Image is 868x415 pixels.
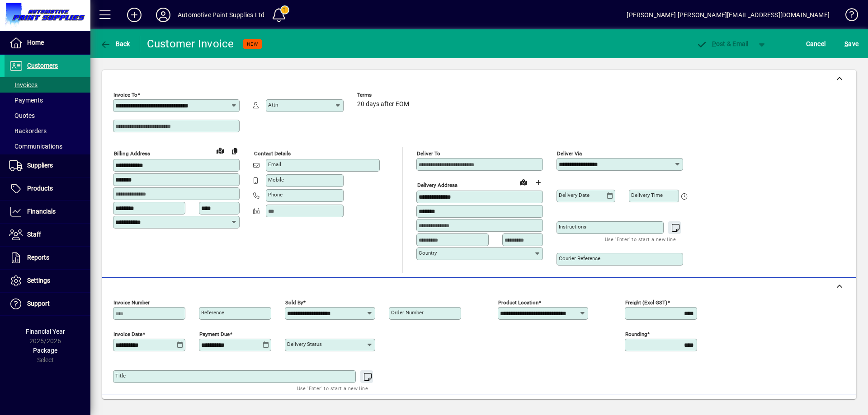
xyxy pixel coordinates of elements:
[268,177,284,183] mat-label: Mobile
[5,201,90,223] a: Financials
[115,373,126,379] mat-label: Title
[268,102,278,108] mat-label: Attn
[27,39,44,46] span: Home
[113,92,137,98] mat-label: Invoice To
[391,309,424,316] mat-label: Order number
[842,36,861,52] button: Save
[9,112,35,119] span: Quotes
[5,93,90,108] a: Payments
[27,254,49,261] span: Reports
[90,36,140,52] app-page-header-button: Back
[559,255,600,261] mat-label: Courier Reference
[5,270,90,292] a: Settings
[5,77,90,93] a: Invoices
[516,175,531,189] a: View on map
[557,150,582,157] mat-label: Deliver via
[806,37,826,51] span: Cancel
[27,162,53,169] span: Suppliers
[268,191,283,198] mat-label: Phone
[27,231,41,238] span: Staff
[5,123,90,139] a: Backorders
[5,224,90,246] a: Staff
[712,40,716,47] span: P
[5,154,90,177] a: Suppliers
[213,143,227,158] a: View on map
[178,8,264,22] div: Automotive Paint Supplies Ltd
[419,250,437,256] mat-label: Country
[625,331,647,337] mat-label: Rounding
[605,234,676,244] mat-hint: Use 'Enter' to start a new line
[5,108,90,123] a: Quotes
[113,331,142,337] mat-label: Invoice date
[27,62,58,69] span: Customers
[5,32,90,54] a: Home
[113,299,150,306] mat-label: Invoice number
[26,328,65,335] span: Financial Year
[149,7,178,23] button: Profile
[287,341,322,347] mat-label: Delivery status
[297,383,368,393] mat-hint: Use 'Enter' to start a new line
[120,7,149,23] button: Add
[27,277,50,284] span: Settings
[268,161,281,168] mat-label: Email
[201,309,224,316] mat-label: Reference
[844,37,859,51] span: ave
[100,40,130,47] span: Back
[9,97,43,104] span: Payments
[247,41,258,47] span: NEW
[804,36,828,52] button: Cancel
[199,331,230,337] mat-label: Payment due
[98,36,132,52] button: Back
[33,347,57,354] span: Package
[285,299,303,306] mat-label: Sold by
[5,177,90,200] a: Products
[5,293,90,315] a: Support
[27,300,50,307] span: Support
[696,40,749,47] span: ost & Email
[357,92,411,98] span: Terms
[839,2,857,31] a: Knowledge Base
[559,192,590,198] mat-label: Delivery date
[844,40,848,47] span: S
[357,101,409,108] span: 20 days after EOM
[498,299,538,306] mat-label: Product location
[9,127,47,135] span: Backorders
[417,150,440,157] mat-label: Deliver To
[5,139,90,154] a: Communications
[9,81,38,89] span: Invoices
[147,37,234,51] div: Customer Invoice
[625,299,667,306] mat-label: Freight (excl GST)
[5,247,90,269] a: Reports
[227,144,242,158] button: Copy to Delivery address
[627,8,830,22] div: [PERSON_NAME] [PERSON_NAME][EMAIL_ADDRESS][DOMAIN_NAME]
[692,36,753,52] button: Post & Email
[9,143,62,150] span: Communications
[27,208,56,215] span: Financials
[27,185,53,192] span: Products
[531,175,545,190] button: Choose address
[559,224,586,230] mat-label: Instructions
[631,192,663,198] mat-label: Delivery time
